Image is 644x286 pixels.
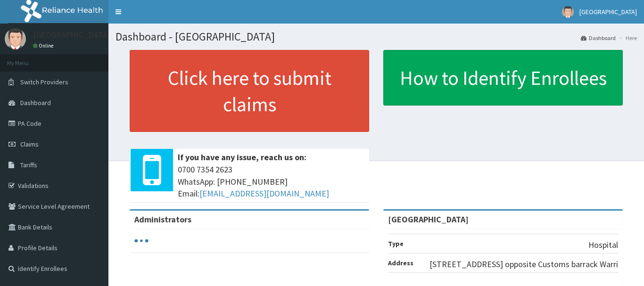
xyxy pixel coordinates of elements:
p: Hospital [588,239,618,251]
b: If you have any issue, reach us on: [178,152,306,163]
img: User Image [562,6,574,18]
strong: [GEOGRAPHIC_DATA] [388,214,469,225]
span: 0700 7354 2623 WhatsApp: [PHONE_NUMBER] Email: [178,163,364,200]
span: Claims [20,140,39,148]
a: Online [33,42,56,49]
a: How to Identify Enrollees [383,50,623,106]
h1: Dashboard - [GEOGRAPHIC_DATA] [116,31,637,43]
span: Switch Providers [20,78,68,86]
p: [GEOGRAPHIC_DATA] [33,31,111,39]
span: Dashboard [20,98,51,107]
b: Administrators [134,214,191,225]
img: User Image [5,28,26,49]
b: Type [388,239,404,248]
li: Here [617,34,637,42]
a: Dashboard [581,34,616,42]
p: [STREET_ADDRESS] opposite Customs barrack Warri [429,258,618,270]
a: [EMAIL_ADDRESS][DOMAIN_NAME] [199,188,329,199]
span: [GEOGRAPHIC_DATA] [579,8,637,16]
a: Click here to submit claims [130,50,369,132]
svg: audio-loading [134,234,149,248]
span: Tariffs [20,161,37,169]
b: Address [388,259,413,267]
